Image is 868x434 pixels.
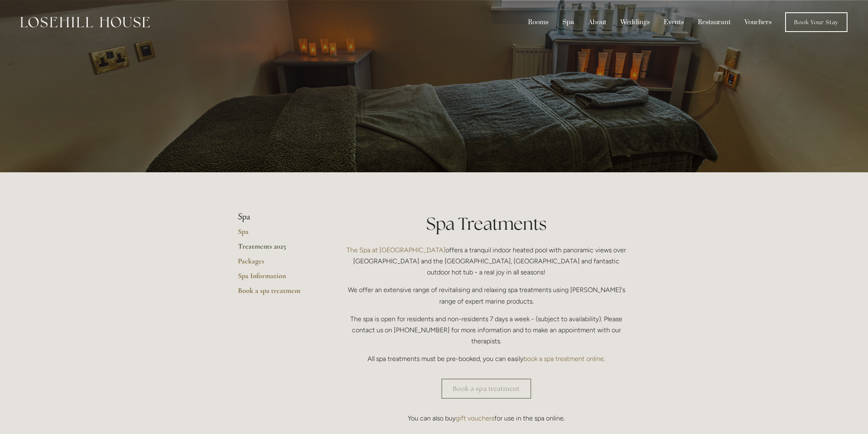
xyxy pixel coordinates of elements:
[582,14,612,30] div: About
[343,413,630,424] p: You can also buy for use in the spa online.
[238,256,316,271] a: Packages
[343,284,630,306] p: We offer an extensive range of revitalising and relaxing spa treatments using [PERSON_NAME]'s ran...
[238,271,316,286] a: Spa Information
[238,242,316,256] a: Treatments 2025
[21,17,150,27] img: Losehill House
[692,14,737,30] div: Restaurant
[238,286,316,301] a: Book a spa treatment
[614,14,656,30] div: Weddings
[523,355,604,363] a: book a spa treatment online
[347,246,445,254] a: The Spa at [GEOGRAPHIC_DATA]
[343,353,630,364] p: All spa treatments must be pre-booked, you can easily .
[343,313,630,347] p: The spa is open for residents and non-residents 7 days a week - (subject to availability). Please...
[441,379,531,399] a: Book a spa treatment
[343,244,630,278] p: offers a tranquil indoor heated pool with panoramic views over [GEOGRAPHIC_DATA] and the [GEOGRAP...
[658,14,690,30] div: Events
[522,14,555,30] div: Rooms
[343,212,630,236] h1: Spa Treatments
[238,227,316,242] a: Spa
[238,212,316,222] li: Spa
[556,14,580,30] div: Spa
[738,14,778,30] a: Vouchers
[785,12,847,32] a: Book Your Stay
[456,414,494,422] a: gift vouchers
